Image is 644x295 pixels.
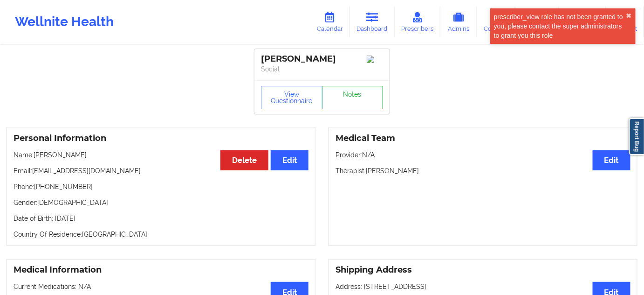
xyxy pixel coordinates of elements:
a: Coaches [477,7,515,37]
a: Admins [440,7,477,37]
button: close [626,12,632,20]
h3: Shipping Address [336,265,630,275]
a: Prescribers [395,7,441,37]
p: Gender: [DEMOGRAPHIC_DATA] [14,198,308,207]
a: Notes [322,86,384,109]
a: Dashboard [350,7,395,37]
button: Delete [220,150,268,170]
a: Report Bug [629,118,644,155]
button: Edit [593,150,630,170]
p: Name: [PERSON_NAME] [14,150,308,160]
div: prescriber_view role has not been granted to you, please contact the super administrators to gran... [494,12,626,40]
button: Edit [271,150,308,170]
p: Social [261,64,383,74]
p: Country Of Residence: [GEOGRAPHIC_DATA] [14,230,308,239]
p: Provider: N/A [336,150,630,160]
p: Therapist: [PERSON_NAME] [336,166,630,176]
p: Phone: [PHONE_NUMBER] [14,182,308,191]
a: Calendar [310,7,350,37]
p: Date of Birth: [DATE] [14,214,308,223]
button: View Questionnaire [261,86,322,109]
img: Image%2Fplaceholer-image.png [367,56,383,63]
div: [PERSON_NAME] [261,54,383,64]
h3: Medical Team [336,133,630,144]
p: Address: [STREET_ADDRESS] [336,282,630,291]
h3: Medical Information [14,265,308,275]
p: Email: [EMAIL_ADDRESS][DOMAIN_NAME] [14,166,308,176]
h3: Personal Information [14,133,308,144]
p: Current Medications: N/A [14,282,308,291]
